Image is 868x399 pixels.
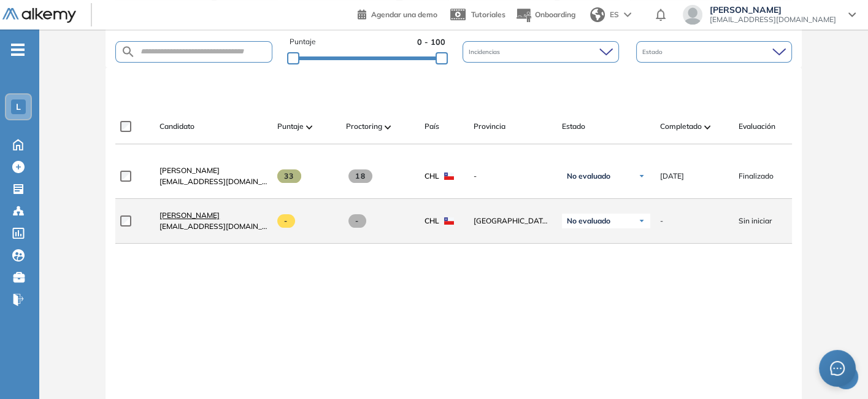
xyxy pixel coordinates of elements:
[159,210,267,221] a: [PERSON_NAME]
[424,121,439,132] span: País
[159,166,220,175] span: [PERSON_NAME]
[159,221,267,232] span: [EMAIL_ADDRESS][DOMAIN_NAME]
[277,214,295,228] span: -
[417,36,445,48] span: 0 - 100
[660,121,702,132] span: Completado
[346,121,382,132] span: Proctoring
[660,215,663,227] span: -
[424,215,439,227] span: CHL
[424,171,439,182] span: CHL
[444,217,454,225] img: CHL
[11,48,25,51] i: -
[290,36,316,48] span: Puntaje
[562,121,585,132] span: Estado
[385,125,391,129] img: [missing "en.ARROW_ALT" translation]
[710,5,836,15] span: [PERSON_NAME]
[642,47,665,56] span: Estado
[469,47,502,56] span: Incidencias
[121,44,136,60] img: SEARCH_ALT
[567,171,610,181] span: No evaluado
[638,172,645,180] img: Ícono de flecha
[16,102,21,112] span: L
[444,172,454,180] img: CHL
[638,217,645,225] img: Ícono de flecha
[348,214,366,228] span: -
[474,121,505,132] span: Provincia
[306,125,312,129] img: [missing "en.ARROW_ALT" translation]
[535,10,575,19] span: Onboarding
[624,12,631,17] img: arrow
[739,121,775,132] span: Evaluación
[358,6,437,21] a: Agendar una demo
[474,171,552,182] span: -
[636,41,792,63] div: Estado
[830,361,845,376] span: message
[2,8,76,23] img: Logo
[463,41,618,63] div: Incidencias
[277,169,301,183] span: 33
[159,165,267,176] a: [PERSON_NAME]
[159,176,267,187] span: [EMAIL_ADDRESS][DOMAIN_NAME]
[567,216,610,226] span: No evaluado
[515,2,575,28] button: Onboarding
[710,15,836,25] span: [EMAIL_ADDRESS][DOMAIN_NAME]
[610,9,619,20] span: ES
[704,125,710,129] img: [missing "en.ARROW_ALT" translation]
[471,10,505,19] span: Tutoriales
[371,10,437,19] span: Agendar una demo
[660,171,684,182] span: [DATE]
[277,121,304,132] span: Puntaje
[159,211,220,220] span: [PERSON_NAME]
[739,215,772,227] span: Sin iniciar
[739,171,774,182] span: Finalizado
[348,169,372,183] span: 18
[590,7,605,22] img: world
[474,215,552,227] span: [GEOGRAPHIC_DATA][PERSON_NAME]
[159,121,194,132] span: Candidato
